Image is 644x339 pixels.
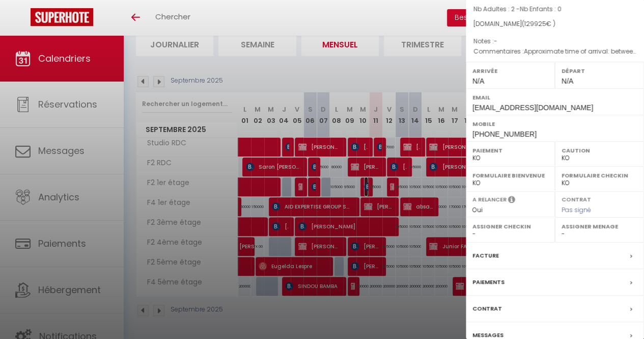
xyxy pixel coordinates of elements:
[524,19,546,28] span: 129925
[562,77,573,85] span: N/A
[562,205,591,214] span: Pas signé
[472,92,637,102] label: Email
[601,293,636,331] iframe: Chat
[472,77,484,85] span: N/A
[522,19,555,28] span: ( € )
[494,37,497,45] span: -
[472,250,499,261] label: Facture
[473,46,636,57] p: Commentaires :
[562,221,637,231] label: Assigner Menage
[562,195,591,202] label: Contrat
[508,195,515,206] i: Sélectionner OUI si vous souhaiter envoyer les séquences de messages post-checkout
[562,145,637,155] label: Caution
[472,66,548,76] label: Arrivée
[473,19,636,29] div: [DOMAIN_NAME]
[472,145,548,155] label: Paiement
[520,5,562,13] span: Nb Enfants : 0
[472,195,507,204] label: A relancer
[472,130,537,138] span: [PHONE_NUMBER]
[472,221,548,231] label: Assigner Checkin
[472,303,502,314] label: Contrat
[473,36,636,46] p: Notes :
[472,103,593,112] span: [EMAIL_ADDRESS][DOMAIN_NAME]
[473,5,562,13] span: Nb Adultes : 2 -
[472,170,548,180] label: Formulaire Bienvenue
[472,119,637,129] label: Mobile
[472,277,505,288] label: Paiements
[562,66,637,76] label: Départ
[562,170,637,180] label: Formulaire Checkin
[8,4,39,35] button: Ouvrir le widget de chat LiveChat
